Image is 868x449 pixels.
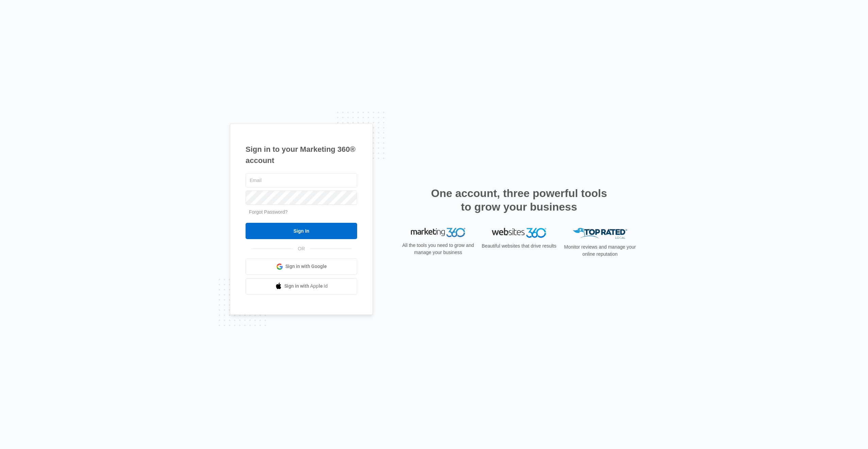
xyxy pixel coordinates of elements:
[562,244,638,258] p: Monitor reviews and manage your online reputation
[492,228,546,238] img: Websites 360
[285,263,327,270] span: Sign in with Google
[246,173,357,187] input: Email
[246,144,357,166] h1: Sign in to your Marketing 360® account
[293,245,310,252] span: OR
[429,186,609,214] h2: One account, three powerful tools to grow your business
[246,258,357,275] a: Sign in with Google
[400,242,476,256] p: All the tools you need to grow and manage your business
[246,223,357,239] input: Sign In
[249,209,288,215] a: Forgot Password?
[284,283,328,290] span: Sign in with Apple Id
[573,228,627,239] img: Top Rated Local
[481,243,557,250] p: Beautiful websites that drive results
[411,228,465,237] img: Marketing 360
[246,278,357,294] a: Sign in with Apple Id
